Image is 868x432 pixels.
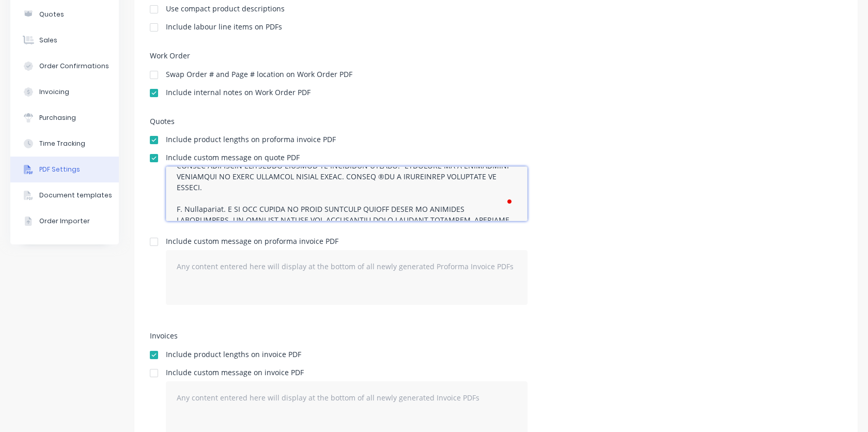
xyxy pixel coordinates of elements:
div: Invoicing [39,87,69,97]
div: Include labour line items on PDFs [166,23,282,30]
div: Time Tracking [39,139,85,148]
h5: Quotes [150,117,842,126]
div: Use compact product descriptions [166,5,285,12]
textarea: To enrich screen reader interactions, please activate Accessibility in Grammarly extension settings [166,166,528,221]
div: Order Confirmations [39,61,109,71]
button: Purchasing [10,105,119,131]
button: Document templates [10,182,119,208]
div: Sales [39,36,57,45]
div: Document templates [39,191,112,200]
h5: Work Order [150,52,842,60]
div: PDF Settings [39,165,80,174]
div: Include custom message on quote PDF [166,154,528,161]
button: Order Confirmations [10,53,119,79]
div: Swap Order # and Page # location on Work Order PDF [166,71,352,78]
div: Include internal notes on Work Order PDF [166,89,311,96]
button: Sales [10,27,119,53]
div: Order Importer [39,217,90,226]
button: Time Tracking [10,131,119,157]
button: Order Importer [10,208,119,234]
div: Include product lengths on proforma invoice PDF [166,136,336,143]
button: Invoicing [10,79,119,105]
div: Include custom message on proforma invoice PDF [166,238,528,245]
div: Include product lengths on invoice PDF [166,351,301,358]
div: Include custom message on invoice PDF [166,369,528,376]
h5: Invoices [150,332,842,341]
button: PDF Settings [10,157,119,182]
button: Quotes [10,2,119,27]
div: Purchasing [39,113,76,122]
div: Quotes [39,10,64,19]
